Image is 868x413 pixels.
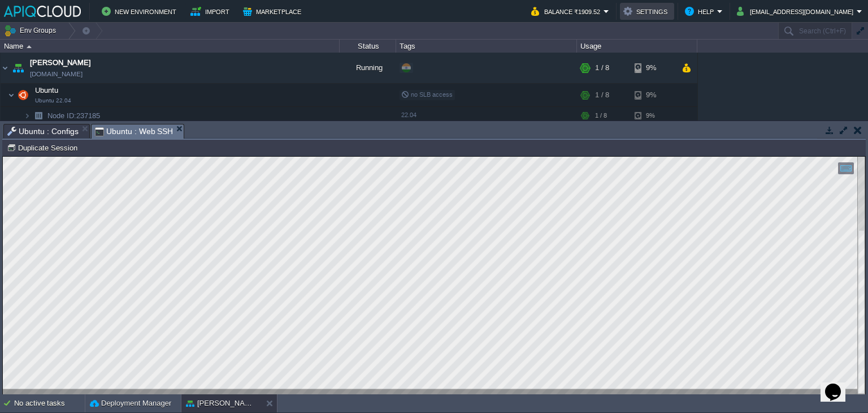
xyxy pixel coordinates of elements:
[1,40,339,53] div: Name
[24,107,31,124] img: AMDAwAAAACH5BAEAAAAALAAAAAABAAEAAAICRAEAOw==
[685,5,717,18] button: Help
[595,84,609,106] div: 1 / 8
[821,368,857,402] iframe: chat widget
[340,40,396,53] div: Status
[31,107,46,124] img: AMDAwAAAACH5BAEAAAAALAAAAAABAAEAAAICRAEAOw==
[27,45,32,48] img: AMDAwAAAACH5BAEAAAAALAAAAAABAAEAAAICRAEAOw==
[1,53,10,83] img: AMDAwAAAACH5BAEAAAAALAAAAAABAAEAAAICRAEAOw==
[90,398,171,409] button: Deployment Manager
[623,5,671,18] button: Settings
[46,111,102,121] a: Node ID:237185
[243,5,305,18] button: Marketplace
[34,86,60,94] a: UbuntuUbuntu 22.04
[7,124,79,138] span: Ubuntu : Configs
[14,394,85,412] div: No active tasks
[30,57,91,68] a: [PERSON_NAME]
[47,111,76,120] span: Node ID:
[4,6,81,17] img: APIQCloud
[95,124,173,139] span: Ubuntu : Web SSH
[30,68,83,80] a: [DOMAIN_NAME]
[35,97,71,104] span: Ubuntu 22.04
[4,23,60,38] button: Env Groups
[737,5,857,18] button: [EMAIL_ADDRESS][DOMAIN_NAME]
[635,84,671,106] div: 9%
[34,85,60,95] span: Ubuntu
[15,84,31,106] img: AMDAwAAAACH5BAEAAAAALAAAAAABAAEAAAICRAEAOw==
[401,111,416,118] span: 22.04
[397,40,576,53] div: Tags
[635,53,671,83] div: 9%
[10,53,26,83] img: AMDAwAAAACH5BAEAAAAALAAAAAABAAEAAAICRAEAOw==
[186,398,257,409] button: [PERSON_NAME]
[7,143,81,153] button: Duplicate Session
[578,40,697,53] div: Usage
[102,5,180,18] button: New Environment
[531,5,604,18] button: Balance ₹1909.52
[340,53,396,83] div: Running
[46,111,102,121] span: 237185
[190,5,233,18] button: Import
[595,53,609,83] div: 1 / 8
[401,91,453,98] span: no SLB access
[595,107,607,124] div: 1 / 8
[635,107,671,124] div: 9%
[8,84,15,106] img: AMDAwAAAACH5BAEAAAAALAAAAAABAAEAAAICRAEAOw==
